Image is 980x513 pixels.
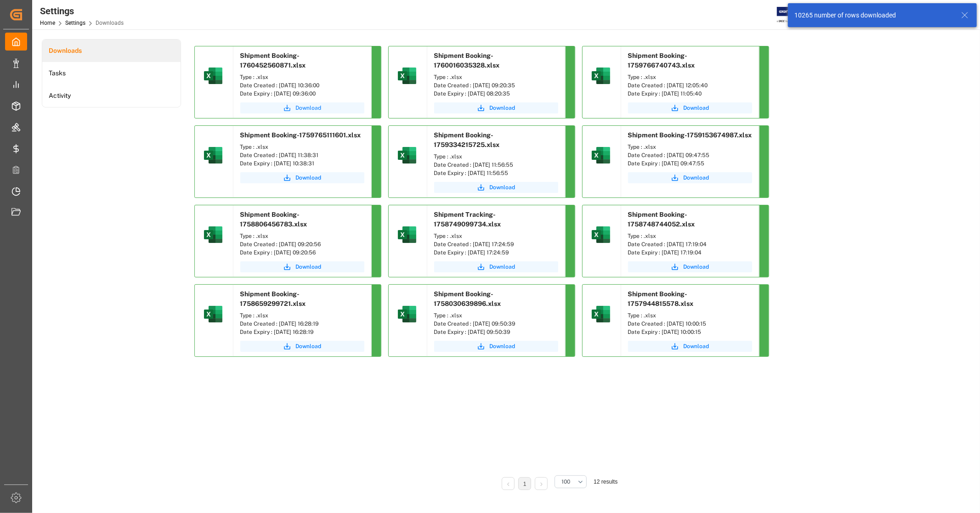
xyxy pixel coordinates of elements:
[684,104,709,112] span: Download
[42,85,181,107] a: Activity
[240,143,364,151] div: Type : .xlsx
[240,159,364,168] div: Date Expiry : [DATE] 10:38:31
[202,303,224,325] img: microsoft-excel-2019--v1.png
[434,152,558,161] div: Type : .xlsx
[434,290,501,307] span: Shipment Booking-1758030639896.xlsx
[628,290,694,307] span: Shipment Booking-1757944815578.xlsx
[523,481,527,487] a: 1
[240,320,364,328] div: Date Created : [DATE] 16:28:19
[490,342,515,350] span: Download
[561,478,570,486] span: 100
[502,477,515,490] li: Previous Page
[240,151,364,159] div: Date Created : [DATE] 11:38:31
[628,102,752,113] button: Download
[434,240,558,248] div: Date Created : [DATE] 17:24:59
[240,341,364,352] button: Download
[594,479,617,485] span: 12 results
[434,90,558,98] div: Date Expiry : [DATE] 08:20:35
[240,248,364,257] div: Date Expiry : [DATE] 09:20:56
[240,290,306,307] span: Shipment Booking-1758659299721.xlsx
[490,263,515,271] span: Download
[240,81,364,90] div: Date Created : [DATE] 10:36:00
[65,20,85,26] a: Settings
[684,174,709,182] span: Download
[628,73,752,81] div: Type : .xlsx
[794,11,952,20] div: 10265 number of rows downloaded
[240,311,364,320] div: Type : .xlsx
[628,320,752,328] div: Date Created : [DATE] 10:00:15
[240,261,364,272] button: Download
[434,131,500,148] span: Shipment Booking-1759334215725.xlsx
[434,161,558,169] div: Date Created : [DATE] 11:56:55
[434,232,558,240] div: Type : .xlsx
[684,342,709,350] span: Download
[628,172,752,183] button: Download
[434,261,558,272] button: Download
[628,131,752,139] span: Shipment Booking-1759153674987.xlsx
[434,328,558,336] div: Date Expiry : [DATE] 09:50:39
[240,328,364,336] div: Date Expiry : [DATE] 16:28:19
[240,52,306,69] span: Shipment Booking-1760452560871.xlsx
[628,151,752,159] div: Date Created : [DATE] 09:47:55
[240,211,307,228] span: Shipment Booking-1758806456783.xlsx
[628,328,752,336] div: Date Expiry : [DATE] 10:00:15
[396,224,418,246] img: microsoft-excel-2019--v1.png
[434,341,558,352] button: Download
[396,144,418,166] img: microsoft-excel-2019--v1.png
[434,102,558,113] button: Download
[628,90,752,98] div: Date Expiry : [DATE] 11:05:40
[240,90,364,98] div: Date Expiry : [DATE] 09:36:00
[434,81,558,90] div: Date Created : [DATE] 09:20:35
[296,263,322,271] span: Download
[434,311,558,320] div: Type : .xlsx
[434,73,558,81] div: Type : .xlsx
[628,311,752,320] div: Type : .xlsx
[628,248,752,257] div: Date Expiry : [DATE] 17:19:04
[202,65,224,87] img: microsoft-excel-2019--v1.png
[535,477,548,490] li: Next Page
[240,240,364,248] div: Date Created : [DATE] 09:20:56
[40,20,55,26] a: Home
[490,183,515,192] span: Download
[628,341,752,352] a: Download
[240,232,364,240] div: Type : .xlsx
[42,39,181,62] a: Downloads
[555,475,587,488] button: open menu
[296,174,322,182] span: Download
[434,182,558,193] button: Download
[628,159,752,168] div: Date Expiry : [DATE] 09:47:55
[240,172,364,183] button: Download
[296,342,322,350] span: Download
[240,102,364,113] button: Download
[434,320,558,328] div: Date Created : [DATE] 09:50:39
[396,65,418,87] img: microsoft-excel-2019--v1.png
[240,73,364,81] div: Type : .xlsx
[434,248,558,257] div: Date Expiry : [DATE] 17:24:59
[628,261,752,272] button: Download
[684,263,709,271] span: Download
[628,52,695,69] span: Shipment Booking-1759766740743.xlsx
[434,169,558,177] div: Date Expiry : [DATE] 11:56:55
[202,224,224,246] img: microsoft-excel-2019--v1.png
[490,104,515,112] span: Download
[42,62,181,85] a: Tasks
[434,52,500,69] span: Shipment Booking-1760016035328.xlsx
[628,240,752,248] div: Date Created : [DATE] 17:19:04
[777,7,809,23] img: Exertis%20JAM%20-%20Email%20Logo.jpg_1722504956.jpg
[434,211,501,228] span: Shipment Tracking-1758749099734.xlsx
[40,4,124,18] div: Settings
[590,224,612,246] img: microsoft-excel-2019--v1.png
[240,131,361,139] span: Shipment Booking-1759765111601.xlsx
[628,211,695,228] span: Shipment Booking-1758748744052.xlsx
[518,477,531,490] li: 1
